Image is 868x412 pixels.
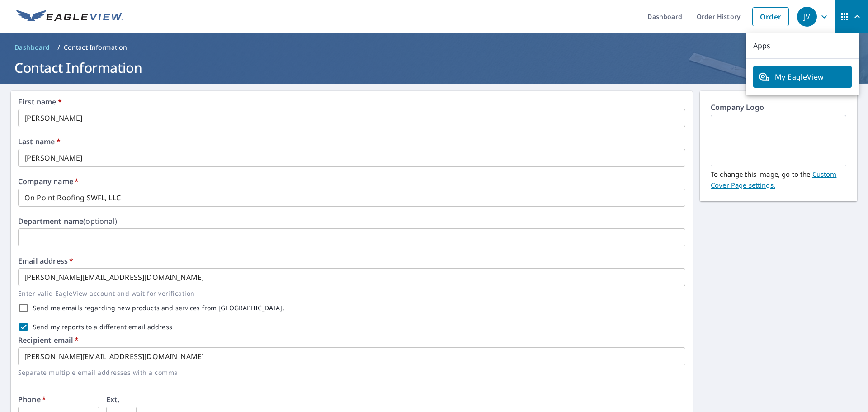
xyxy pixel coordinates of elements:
p: To change this image, go to the [711,166,846,190]
span: Dashboard [14,43,50,52]
label: Email address [18,257,73,265]
nav: breadcrumb [11,40,857,55]
a: My EagleView [753,66,852,88]
a: Order [752,7,789,26]
label: Last name [18,138,61,145]
label: First name [18,98,62,105]
p: Enter valid EagleView account and wait for verification [18,288,679,298]
p: Contact Information [64,43,127,52]
p: Company Logo [711,102,846,115]
label: Send me emails regarding new products and services from [GEOGRAPHIC_DATA]. [33,305,284,311]
a: Dashboard [11,40,54,55]
img: EmptyCustomerLogo.png [722,116,835,165]
label: Phone [18,396,46,403]
p: Separate multiple email addresses with a comma [18,367,679,378]
label: Company name [18,178,79,185]
div: JV [797,7,817,27]
li: / [57,42,60,53]
label: Recipient email [18,336,79,344]
img: EV Logo [16,10,123,24]
label: Ext. [106,396,120,403]
label: Send my reports to a different email address [33,324,172,330]
p: Apps [746,33,859,59]
label: Department name [18,218,117,225]
b: (optional) [83,216,117,226]
span: My EagleView [759,71,846,82]
h1: Contact Information [11,58,857,77]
